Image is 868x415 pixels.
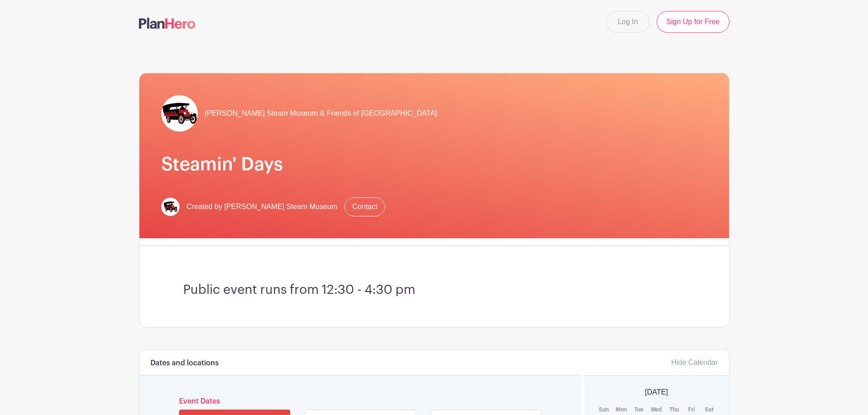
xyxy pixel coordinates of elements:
[150,359,219,368] h6: Dates and locations
[344,197,385,216] a: Contact
[177,397,544,406] h6: Event Dates
[657,11,729,33] a: Sign Up for Free
[645,387,668,398] span: [DATE]
[205,108,437,119] span: [PERSON_NAME] Steam Museum & Friends of [GEOGRAPHIC_DATA]
[161,198,180,216] img: FINAL_LOGOS-15.jpg
[671,359,718,366] a: Hide Calendar
[183,282,685,298] h3: Public event runs from 12:30 - 4:30 pm
[700,405,718,414] th: Sat
[683,405,701,414] th: Fri
[630,405,648,414] th: Tue
[139,18,195,29] img: logo-507f7623f17ff9eddc593b1ce0a138ce2505c220e1c5a4e2b4648c50719b7d32.svg
[161,95,198,132] img: FINAL_LOGOS-15.jpg
[648,405,666,414] th: Wed
[187,201,338,212] span: Created by [PERSON_NAME] Steam Museum
[665,405,683,414] th: Thu
[161,154,707,175] h1: Steamin' Days
[595,405,613,414] th: Sun
[606,11,649,33] a: Log In
[613,405,631,414] th: Mon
